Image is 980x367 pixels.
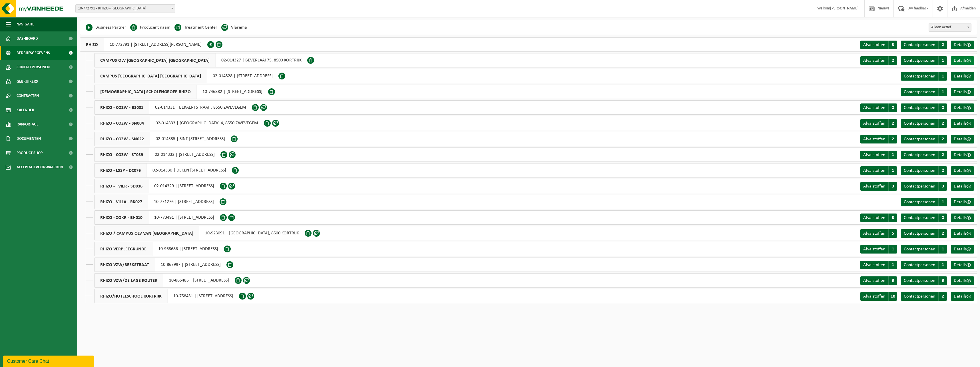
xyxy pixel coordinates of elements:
span: CAMPUS [GEOGRAPHIC_DATA] [GEOGRAPHIC_DATA] [95,69,207,83]
a: Contactpersonen 2 [901,119,947,128]
a: Details [951,166,974,175]
a: Afvalstoffen 3 [860,214,897,222]
a: Contactpersonen 1 [901,88,947,96]
span: Afvalstoffen [863,247,885,252]
a: Details [951,72,974,81]
span: 2 [888,135,897,143]
span: 3 [888,41,897,49]
span: Contactpersonen [904,121,935,126]
div: 10-923091 | [GEOGRAPHIC_DATA], 8500 KORTRIJK [94,226,305,240]
span: Details [954,153,967,157]
span: 2 [938,151,947,159]
span: 2 [938,229,947,238]
span: 1 [888,261,897,269]
div: 10-772791 | [STREET_ADDRESS][PERSON_NAME] [80,37,207,52]
a: Contactpersonen 1 [901,261,947,269]
div: 10-773491 | [STREET_ADDRESS] [94,210,220,225]
a: Contactpersonen 1 [901,56,947,65]
span: RHIZO - COZW - SN004 [95,116,150,130]
span: 3 [938,182,947,191]
span: Contactpersonen [904,105,935,110]
span: Details [954,231,967,236]
a: Contactpersonen 2 [901,41,947,49]
span: Contactpersonen [904,58,935,63]
span: Contactpersonen [904,231,935,236]
span: Afvalstoffen [863,43,885,47]
a: Afvalstoffen 1 [860,166,897,175]
li: Treatment Center [174,23,217,32]
div: 02-014335 | SINT-[STREET_ADDRESS] [94,132,231,146]
span: Contactpersonen [904,137,935,141]
span: RHIZO - COZW - BS001 [95,101,149,114]
span: 1 [938,245,947,254]
span: Details [954,184,967,189]
span: Contracten [17,89,39,103]
div: 02-014328 | [STREET_ADDRESS] [94,69,278,83]
a: Contactpersonen 2 [901,135,947,143]
a: Details [951,276,974,285]
a: Afvalstoffen 2 [860,119,897,128]
span: 1 [888,245,897,254]
span: Afvalstoffen [863,263,885,267]
a: Contactpersonen 1 [901,245,947,254]
span: Details [954,43,967,47]
span: Details [954,247,967,252]
span: 1 [938,88,947,96]
a: Details [951,135,974,143]
span: 1 [938,56,947,65]
a: Contactpersonen 3 [901,276,947,285]
li: Vlarema [221,23,247,32]
span: Details [954,90,967,94]
span: 2 [938,214,947,222]
a: Details [951,214,974,222]
a: Afvalstoffen 2 [860,135,897,143]
span: RHIZO - COZW - SN022 [95,132,150,146]
span: Details [954,168,967,173]
span: Details [954,278,967,283]
span: Contactpersonen [904,168,935,173]
span: Contactpersonen [904,216,935,220]
span: 1 [938,261,947,269]
div: 10-968686 | [STREET_ADDRESS] [94,242,224,256]
span: Contactpersonen [904,247,935,252]
span: Afvalstoffen [863,105,885,110]
a: Details [951,151,974,159]
span: 10 [888,292,897,301]
a: Contactpersonen 2 [901,103,947,112]
a: Contactpersonen 1 [901,72,947,81]
span: 10-772791 - RHIZO - KORTRIJK [75,4,175,13]
span: Contactpersonen [17,60,50,74]
span: Afvalstoffen [863,58,885,63]
span: Documenten [17,131,41,146]
li: Producent naam [130,23,170,32]
span: RHIZO - VILLA - RK027 [95,195,148,209]
a: Contactpersonen 1 [901,198,947,206]
a: Contactpersonen 2 [901,151,947,159]
span: RHIZO / CAMPUS OLV VAN [GEOGRAPHIC_DATA] [95,226,199,240]
span: 2 [938,292,947,301]
span: Afvalstoffen [863,231,885,236]
div: 10-867997 | [STREET_ADDRESS] [94,258,226,272]
a: Contactpersonen 2 [901,229,947,238]
span: Contactpersonen [904,184,935,189]
a: Afvalstoffen 3 [860,182,897,191]
span: Contactpersonen [904,263,935,267]
a: Details [951,229,974,238]
a: Afvalstoffen 5 [860,229,897,238]
span: Details [954,294,967,299]
span: Contactpersonen [904,43,935,47]
a: Contactpersonen 2 [901,166,947,175]
iframe: chat widget [3,354,95,367]
a: Details [951,245,974,254]
a: Details [951,292,974,301]
a: Afvalstoffen 3 [860,41,897,49]
span: Dashboard [17,31,38,46]
span: Kalender [17,103,34,117]
a: Afvalstoffen 10 [860,292,897,301]
span: Alleen actief [929,23,971,32]
a: Afvalstoffen 3 [860,276,897,285]
span: Details [954,200,967,204]
span: Contactpersonen [904,90,935,94]
div: 10-771276 | [STREET_ADDRESS] [94,195,220,209]
a: Details [951,198,974,206]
